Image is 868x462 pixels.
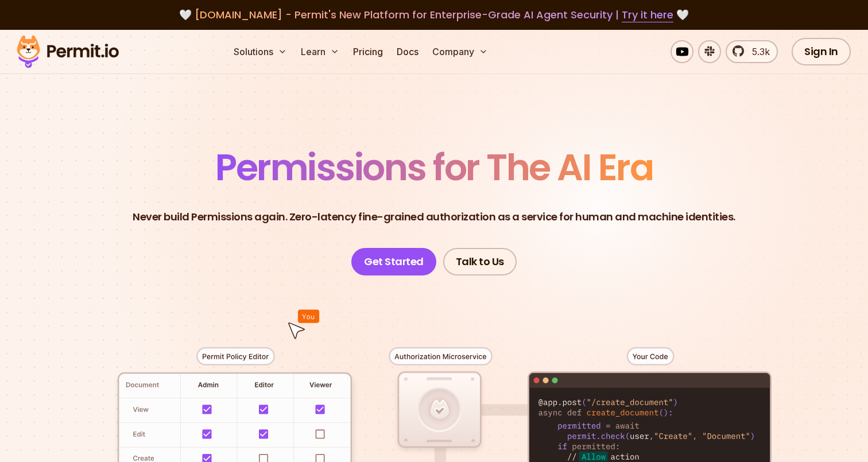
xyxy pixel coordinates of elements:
[229,40,292,63] button: Solutions
[392,40,423,63] a: Docs
[348,40,387,63] a: Pricing
[622,7,673,22] a: Try it here
[296,40,344,63] button: Learn
[133,209,735,225] p: Never build Permissions again. Zero-latency fine-grained authorization as a service for human and...
[11,32,124,71] img: Permit logo
[443,248,517,275] a: Talk to Us
[215,142,653,193] span: Permissions for The AI Era
[428,40,493,63] button: Company
[28,7,840,23] div: 🤍 🤍
[195,7,673,22] span: [DOMAIN_NAME] - Permit's New Platform for Enterprise-Grade AI Agent Security |
[351,248,436,275] a: Get Started
[745,45,770,59] span: 5.3k
[726,40,778,63] a: 5.3k
[792,38,851,65] a: Sign In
